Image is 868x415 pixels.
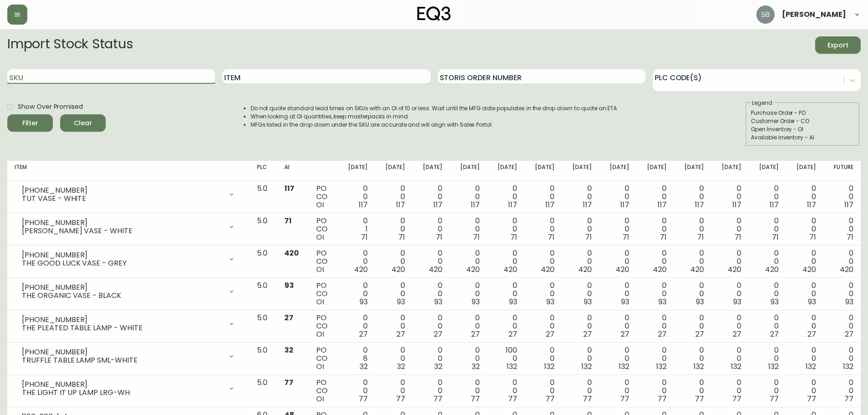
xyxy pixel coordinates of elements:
span: 77 [770,394,779,404]
div: 0 0 [719,379,741,403]
span: 93 [808,297,816,307]
div: 0 0 [569,314,592,338]
div: 0 0 [719,249,741,274]
span: 77 [545,394,555,404]
span: 71 [473,232,480,242]
div: 0 0 [644,217,667,241]
div: 0 0 [644,184,667,209]
div: 0 0 [382,184,405,209]
span: 117 [284,183,294,194]
div: Customer Order - CO [751,117,855,125]
span: 32 [360,361,368,372]
div: 0 0 [457,217,480,241]
div: 0 0 [494,184,517,209]
span: 77 [508,394,517,404]
span: 71 [660,232,667,242]
div: 0 0 [569,346,592,371]
span: 132 [806,361,816,372]
div: THE GOOD LUCK VASE - GREY [22,259,222,267]
span: 117 [844,200,853,210]
div: 0 0 [494,314,517,338]
div: 0 0 [420,217,442,241]
span: OI [316,232,324,242]
div: 0 0 [420,379,442,403]
span: 27 [546,329,555,339]
div: 0 0 [831,217,853,241]
div: 0 0 [606,346,629,371]
div: 0 0 [606,184,629,209]
div: [PERSON_NAME] VASE - WHITE [22,227,222,235]
button: Clear [60,114,106,132]
div: 0 0 [756,379,779,403]
span: 117 [583,200,592,210]
span: 32 [472,361,480,372]
span: Export [822,40,853,51]
div: Purchase Order - PO [751,109,855,117]
div: [PHONE_NUMBER] [22,380,222,389]
th: PLC [250,161,277,181]
div: 0 0 [831,282,853,306]
span: 420 [284,248,299,258]
div: 0 0 [681,346,704,371]
th: [DATE] [524,161,562,181]
div: 100 0 [494,346,517,371]
li: When looking at OI quantities, keep masterpacks in mind. [251,113,619,121]
div: 0 0 [644,282,667,306]
div: PO CO [316,282,330,306]
span: 71 [284,215,292,226]
span: 420 [765,264,779,275]
span: 93 [472,297,480,307]
div: 0 0 [382,379,405,403]
span: 71 [809,232,816,242]
td: 5.0 [250,278,277,310]
div: 0 0 [382,314,405,338]
div: 0 0 [345,314,368,338]
span: 420 [802,264,816,275]
td: 5.0 [250,343,277,375]
span: 71 [436,232,442,242]
span: 27 [396,329,405,339]
span: Clear [67,118,98,129]
span: OI [316,329,324,339]
img: logo [417,6,451,21]
div: 0 8 [345,346,368,371]
span: 132 [619,361,629,372]
span: 93 [733,297,741,307]
span: 117 [471,200,480,210]
div: 0 0 [756,346,779,371]
span: 132 [581,361,592,372]
div: 0 0 [606,217,629,241]
th: [DATE] [338,161,375,181]
th: [DATE] [599,161,637,181]
div: 0 0 [793,249,816,274]
div: 0 0 [719,184,741,209]
span: OI [316,361,324,372]
div: 0 0 [569,184,592,209]
legend: Legend [751,99,773,107]
span: 93 [658,297,667,307]
td: 5.0 [250,310,277,343]
span: 27 [658,329,667,339]
div: [PHONE_NUMBER] [22,348,222,356]
div: 0 0 [793,346,816,371]
span: 71 [772,232,779,242]
span: 117 [396,200,405,210]
div: TUT VASE - WHITE [22,195,222,203]
span: 71 [585,232,592,242]
div: 0 0 [494,249,517,274]
div: 0 0 [719,346,741,371]
div: 0 0 [756,282,779,306]
span: 77 [284,377,293,388]
span: 27 [508,329,517,339]
span: 71 [361,232,368,242]
span: 420 [541,264,555,275]
span: 71 [510,232,517,242]
div: Available Inventory - AI [751,133,855,142]
th: [DATE] [375,161,412,181]
span: 32 [434,361,442,372]
div: 0 0 [345,379,368,403]
span: 420 [616,264,629,275]
span: 27 [695,329,704,339]
div: 0 0 [606,314,629,338]
div: 0 0 [569,217,592,241]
